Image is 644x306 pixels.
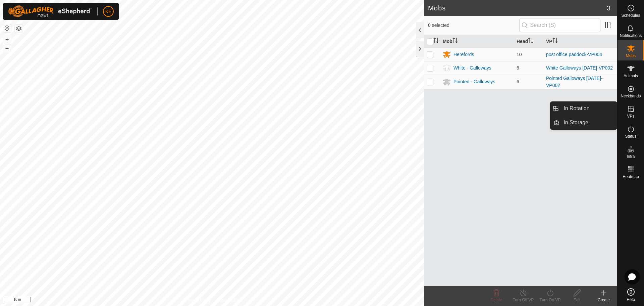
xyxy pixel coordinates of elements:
th: Mob [440,35,514,48]
span: Help [627,298,635,302]
th: VP [543,35,617,48]
span: Notifications [620,34,642,38]
li: In Rotation [550,102,617,115]
span: 3 [607,3,610,13]
span: VPs [627,114,634,118]
span: In Rotation [563,104,589,113]
span: 6 [517,65,519,71]
span: 10 [517,52,522,57]
p-sorticon: Activate to sort [433,39,439,44]
button: Map Layers [15,25,23,33]
a: White Galloways [DATE]-VP002 [546,65,613,71]
span: 6 [517,79,519,84]
span: Delete [491,298,502,302]
h2: Mobs [428,4,607,12]
span: Animals [624,74,638,78]
p-sorticon: Activate to sort [452,39,458,44]
span: KE [105,8,112,15]
span: Mobs [626,54,636,58]
button: – [3,44,11,52]
img: Gallagher Logo [8,5,92,17]
span: Infra [627,155,635,159]
span: Neckbands [621,94,641,98]
a: In Storage [559,116,617,129]
div: Turn Off VP [510,297,537,303]
div: Turn On VP [537,297,563,303]
div: Create [590,297,617,303]
a: Privacy Policy [185,297,211,303]
button: + [3,35,11,43]
a: Contact Us [219,297,238,303]
div: Pointed - Galloways [453,78,495,85]
p-sorticon: Activate to sort [552,39,558,44]
a: In Rotation [559,102,617,115]
a: post office paddock-VP004 [546,52,602,57]
button: Reset Map [3,24,11,32]
span: In Storage [563,119,588,127]
span: Status [625,134,636,138]
span: Schedules [621,13,640,17]
a: Help [618,286,644,304]
li: In Storage [550,116,617,129]
p-sorticon: Activate to sort [528,39,533,44]
span: Heatmap [623,175,639,179]
div: Herefords [453,51,474,58]
a: Pointed Galloways [DATE]-VP002 [546,76,603,88]
input: Search (S) [519,18,600,32]
th: Head [514,35,543,48]
div: Edit [563,297,590,303]
span: 0 selected [428,22,519,29]
div: White - Galloways [453,64,491,72]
